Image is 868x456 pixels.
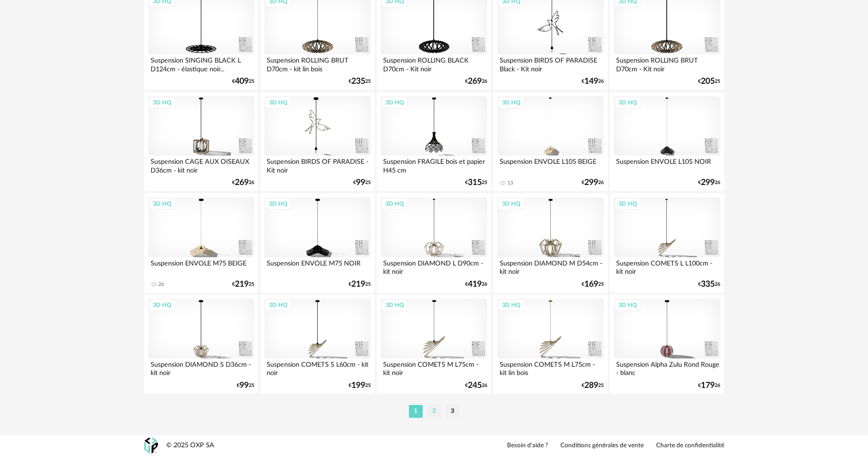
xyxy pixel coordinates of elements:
div: Suspension BIRDS OF PARADISE - Kit noir [264,156,370,174]
span: 235 [351,78,365,85]
span: 335 [701,281,715,288]
div: 3D HQ [498,299,524,311]
div: Suspension Alpha Zulu Rond Rouge - blanc [614,358,720,377]
li: 2 [427,405,441,418]
div: Suspension COMETS M L75cm - kit noir [381,358,487,377]
div: Suspension DIAMOND M D54cm - kit noir [497,257,603,276]
a: 3D HQ Suspension ENVOLE M75 BEIGE 26 €21925 [144,193,258,293]
div: 3D HQ [381,299,408,311]
a: 3D HQ Suspension FRAGILE bois et papier H45 cm €31525 [377,92,491,191]
div: € 25 [698,78,720,85]
div: Suspension COMETS M L75cm - kit lin bois [497,358,603,377]
a: 3D HQ Suspension COMETS S L60cm - kit noir €19925 [260,294,374,394]
div: € 25 [582,382,604,389]
a: 3D HQ Suspension ENVOLE L105 BEIGE 13 €29926 [493,92,607,191]
div: Suspension FRAGILE bois et papier H45 cm [381,156,487,174]
span: 409 [235,78,249,85]
a: 3D HQ Suspension DIAMOND L D90cm - kit noir €41926 [377,193,491,293]
div: € 25 [349,281,371,288]
span: 205 [701,78,715,85]
div: 3D HQ [614,299,641,311]
a: 3D HQ Suspension COMETS L L100cm - kit noir €33526 [610,193,724,293]
div: € 26 [698,382,720,389]
div: € 26 [698,281,720,288]
img: OXP [144,438,158,454]
span: 149 [584,78,598,85]
div: € 25 [582,281,604,288]
a: 3D HQ Suspension ENVOLE M75 NOIR €21925 [260,193,374,293]
div: 13 [507,180,513,186]
div: € 25 [237,382,254,389]
div: € 26 [232,179,254,186]
a: Besoin d'aide ? [507,442,548,450]
a: 3D HQ Suspension ENVOLE L105 NOIR €29926 [610,92,724,191]
div: 3D HQ [498,97,524,109]
div: 3D HQ [381,97,408,109]
div: 3D HQ [149,198,175,210]
div: 3D HQ [265,198,291,210]
div: Suspension BIRDS OF PARADISE Black - Kit noir [497,54,603,73]
li: 1 [409,405,423,418]
div: € 26 [465,281,487,288]
span: 219 [351,281,365,288]
a: 3D HQ Suspension BIRDS OF PARADISE - Kit noir €9925 [260,92,374,191]
span: 99 [356,179,365,186]
a: 3D HQ Suspension DIAMOND S D36cm - kit noir €9925 [144,294,258,394]
div: 3D HQ [149,97,175,109]
span: 99 [239,382,249,389]
div: 26 [158,281,164,288]
div: Suspension COMETS S L60cm - kit noir [264,358,370,377]
div: € 25 [349,78,371,85]
div: € 25 [232,78,254,85]
div: © 2025 OXP SA [166,441,214,450]
div: 3D HQ [614,198,641,210]
div: € 25 [465,179,487,186]
span: 269 [235,179,249,186]
div: 3D HQ [149,299,175,311]
div: € 25 [349,382,371,389]
div: Suspension SINGING BLACK L D124cm - élastique noir... [148,54,254,73]
div: € 26 [465,78,487,85]
li: 3 [446,405,460,418]
div: Suspension DIAMOND L D90cm - kit noir [381,257,487,276]
span: 315 [468,179,482,186]
div: Suspension COMETS L L100cm - kit noir [614,257,720,276]
div: 3D HQ [381,198,408,210]
span: 219 [235,281,249,288]
span: 245 [468,382,482,389]
div: € 26 [582,179,604,186]
div: Suspension ENVOLE L105 BEIGE [497,156,603,174]
a: 3D HQ Suspension DIAMOND M D54cm - kit noir €16925 [493,193,607,293]
a: Charte de confidentialité [656,442,724,450]
span: 299 [584,179,598,186]
div: Suspension ROLLING BRUT D70cm - kit lin bois [264,54,370,73]
span: 299 [701,179,715,186]
div: Suspension ENVOLE L105 NOIR [614,156,720,174]
div: € 25 [353,179,371,186]
span: 269 [468,78,482,85]
a: 3D HQ Suspension COMETS M L75cm - kit lin bois €28925 [493,294,607,394]
span: 419 [468,281,482,288]
div: Suspension ENVOLE M75 BEIGE [148,257,254,276]
div: 3D HQ [614,97,641,109]
div: 3D HQ [265,97,291,109]
div: Suspension ROLLING BLACK D70cm - Kit noir [381,54,487,73]
div: € 26 [698,179,720,186]
div: Suspension DIAMOND S D36cm - kit noir [148,358,254,377]
span: 289 [584,382,598,389]
a: 3D HQ Suspension Alpha Zulu Rond Rouge - blanc €17926 [610,294,724,394]
a: Conditions générales de vente [560,442,644,450]
div: 3D HQ [498,198,524,210]
div: € 26 [582,78,604,85]
div: Suspension ROLLING BRUT D70cm - Kit noir [614,54,720,73]
div: € 26 [465,382,487,389]
div: 3D HQ [265,299,291,311]
div: Suspension ENVOLE M75 NOIR [264,257,370,276]
div: € 25 [232,281,254,288]
a: 3D HQ Suspension CAGE AUX OISEAUX D36cm - kit noir €26926 [144,92,258,191]
span: 199 [351,382,365,389]
span: 169 [584,281,598,288]
a: 3D HQ Suspension COMETS M L75cm - kit noir €24526 [377,294,491,394]
div: Suspension CAGE AUX OISEAUX D36cm - kit noir [148,156,254,174]
span: 179 [701,382,715,389]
